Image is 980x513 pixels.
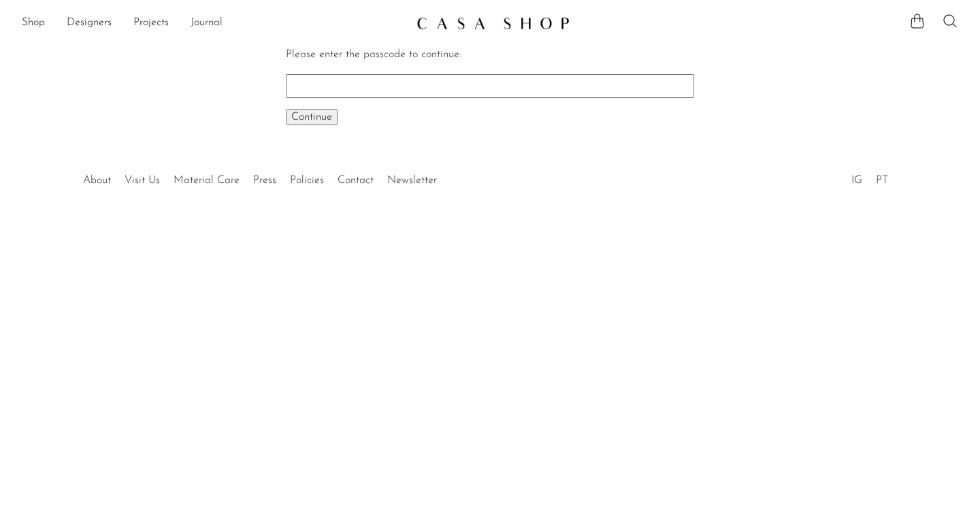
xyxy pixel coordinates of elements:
a: Visit Us [125,175,160,186]
a: PT [876,175,888,186]
a: Shop [22,14,45,32]
a: Designers [67,14,112,32]
a: Contact [338,175,374,186]
a: IG [851,175,862,186]
span: Continue [291,112,332,122]
a: Press [253,175,276,186]
a: About [83,175,111,186]
button: Continue [286,109,338,125]
a: Journal [191,14,223,32]
ul: NEW HEADER MENU [22,12,406,35]
a: Material Care [174,175,240,186]
a: Projects [133,14,169,32]
label: Please enter the passcode to continue: [286,49,461,60]
ul: Quick links [76,164,444,190]
nav: Desktop navigation [22,12,406,35]
a: Policies [290,175,324,186]
ul: Social Medias [845,164,895,190]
